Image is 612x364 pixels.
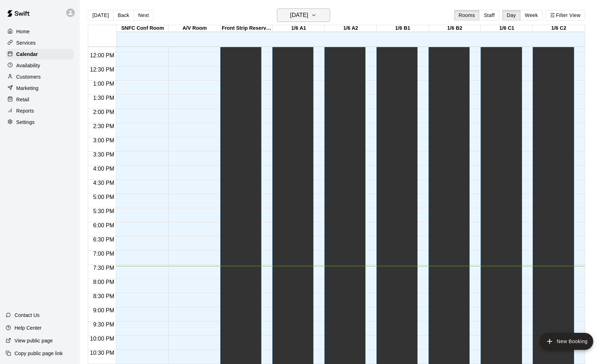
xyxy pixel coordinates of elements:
[15,337,53,344] p: View public page
[88,52,116,58] span: 12:00 PM
[16,119,35,126] p: Settings
[502,10,521,21] button: Day
[91,95,116,101] span: 1:30 PM
[91,322,116,328] span: 9:30 PM
[91,152,116,158] span: 3:30 PM
[540,333,593,350] button: add
[169,25,221,32] div: A/V Room
[16,107,34,114] p: Reports
[88,350,116,356] span: 10:30 PM
[325,25,377,32] div: 1/6 A2
[16,73,41,80] p: Customers
[91,237,116,243] span: 6:30 PM
[91,208,116,214] span: 5:30 PM
[6,72,74,82] a: Customers
[520,10,543,21] button: Week
[134,10,153,21] button: Next
[91,180,116,186] span: 4:30 PM
[545,10,585,21] button: Filter View
[6,117,74,127] a: Settings
[91,265,116,271] span: 7:30 PM
[479,10,499,21] button: Staff
[91,123,116,129] span: 2:30 PM
[221,25,273,32] div: Front Strip Reservation
[429,25,481,32] div: 1/6 B2
[16,51,38,58] p: Calendar
[16,96,29,103] p: Retail
[88,10,113,21] button: [DATE]
[15,350,63,357] p: Copy public page link
[277,8,330,22] button: [DATE]
[6,106,74,116] a: Reports
[88,67,116,73] span: 12:30 PM
[117,25,169,32] div: SNFC Conf Room
[481,25,533,32] div: 1/6 C1
[533,25,585,32] div: 1/6 C2
[377,25,429,32] div: 1/6 B1
[16,28,30,35] p: Home
[91,307,116,313] span: 9:00 PM
[6,49,74,59] a: Calendar
[16,39,36,46] p: Services
[454,10,480,21] button: Rooms
[15,312,40,319] p: Contact Us
[6,83,74,93] a: Marketing
[88,336,116,342] span: 10:00 PM
[91,279,116,285] span: 8:00 PM
[113,10,134,21] button: Back
[91,194,116,200] span: 5:00 PM
[6,38,74,48] a: Services
[273,25,325,32] div: 1/6 A1
[6,94,74,105] a: Retail
[91,109,116,115] span: 2:00 PM
[16,85,39,92] p: Marketing
[15,324,41,331] p: Help Center
[91,81,116,87] span: 1:00 PM
[6,26,74,37] a: Home
[91,293,116,299] span: 8:30 PM
[6,60,74,71] a: Availability
[91,166,116,172] span: 4:00 PM
[91,251,116,257] span: 7:00 PM
[91,137,116,143] span: 3:00 PM
[290,10,308,20] h6: [DATE]
[91,222,116,228] span: 6:00 PM
[16,62,40,69] p: Availability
